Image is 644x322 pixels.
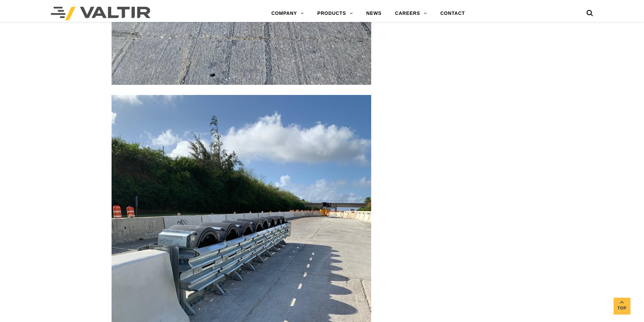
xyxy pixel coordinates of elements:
[311,7,360,20] a: PRODUCTS
[265,7,311,20] a: COMPANY
[51,7,150,20] img: Valtir
[388,7,434,20] a: CAREERS
[433,7,472,20] a: CONTACT
[359,7,388,20] a: NEWS
[614,298,630,315] a: Top
[614,304,630,312] span: Top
